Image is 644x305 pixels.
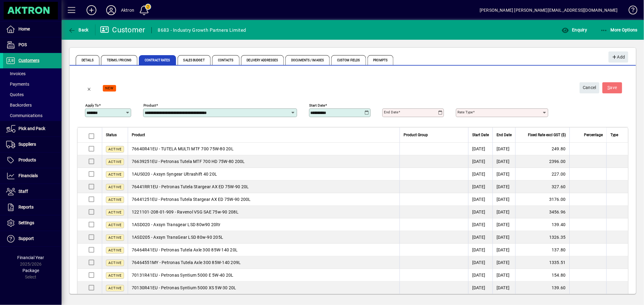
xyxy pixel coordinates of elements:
span: Contacts [212,55,239,65]
span: Package [22,268,39,273]
span: Products [18,157,36,162]
td: [DATE] [468,269,493,282]
span: Status [106,132,117,138]
mat-label: Start date [309,103,325,108]
td: 249.80 [515,143,570,155]
td: 76464551MY - Petronas Tutela Axle 300 85W-140 209L [128,256,400,269]
span: Active [108,147,122,151]
td: 139.40 [515,218,570,231]
span: Suppliers [18,142,36,147]
a: Pick and Pack [3,121,62,136]
button: More Options [599,24,639,35]
span: Terms / Pricing [101,55,138,65]
a: Home [3,22,62,37]
span: Backorders [6,103,32,108]
td: 1AUS020 - Axsyn Syngear Ultrashift 40 20L [128,168,400,181]
a: Knowledge Base [624,1,636,21]
div: Customer [100,25,145,35]
td: [DATE] [493,155,515,168]
mat-label: End date [384,110,398,114]
span: Fixed Rate excl GST ($) [528,132,566,138]
button: Profile [101,5,121,16]
td: 227.00 [515,168,570,181]
button: Enquiry [560,24,589,35]
a: Reports [3,200,62,215]
td: 327.60 [515,181,570,193]
span: Contract Rates [139,55,176,65]
span: NEW [105,86,114,90]
div: 8683 - Industry Growth Partners Limited [158,25,246,35]
td: [DATE] [468,155,493,168]
mat-label: Rate type [457,110,473,114]
td: 70131R41EU - Petronas Syntium 5000 E 5W-40 20L [128,269,400,282]
span: Details [76,55,99,65]
span: ave [608,83,617,93]
button: Add [609,51,628,63]
td: [DATE] [493,168,515,181]
td: 76639251EU - Petronas Tutela MTF 700 HD 75W-80 200L [128,155,400,168]
span: POS [18,42,27,47]
span: Type [610,132,618,138]
button: Cancel [580,82,599,93]
a: Staff [3,184,62,199]
span: Active [108,286,122,290]
span: Support [18,236,34,241]
a: Communications [3,110,62,121]
td: [DATE] [468,181,493,193]
td: [DATE] [493,282,515,294]
span: Enquiry [561,27,587,32]
span: Financial Year [18,255,44,260]
td: [DATE] [493,193,515,206]
span: Active [108,173,122,177]
td: [DATE] [493,218,515,231]
td: 137.80 [515,244,570,256]
span: Home [18,26,30,31]
span: More Options [600,27,638,32]
button: Back [82,80,97,95]
span: Percentage [584,132,603,138]
td: 1335.51 [515,256,570,269]
td: [DATE] [493,269,515,282]
a: Products [3,152,62,168]
span: Documents / Images [285,55,330,65]
span: End Date [497,132,512,138]
td: [DATE] [468,193,493,206]
span: Active [108,274,122,278]
a: Financials [3,168,62,184]
span: Financials [18,173,38,178]
div: Aktron [121,5,134,15]
span: Sales Budget [178,55,211,65]
td: 1221101-208-01-909 - Ravenol VSG SAE 75w-90 208L [128,206,400,218]
td: [DATE] [468,168,493,181]
a: Backorders [3,100,62,110]
span: Active [108,185,122,189]
span: Active [108,160,122,164]
td: [DATE] [493,143,515,155]
button: Back [66,24,90,35]
span: Add [612,52,625,62]
td: [DATE] [493,231,515,244]
span: Cancel [583,83,596,93]
span: Active [108,198,122,202]
td: 76441RR1EU - Petronas Tutela Stargear AX ED 75W-90 20L [128,181,400,193]
a: POS [3,37,62,53]
span: Active [108,223,122,227]
td: [DATE] [468,231,493,244]
a: Settings [3,215,62,231]
span: Settings [18,220,34,225]
a: Invoices [3,68,62,79]
button: Save [602,82,622,93]
span: Product [132,132,145,138]
div: [PERSON_NAME] [PERSON_NAME][EMAIL_ADDRESS][DOMAIN_NAME] [480,5,618,15]
td: 76640R41EU - TUTELA MULTI MTF 700 75W-80 20L [128,143,400,155]
td: [DATE] [493,256,515,269]
td: [DATE] [493,244,515,256]
td: [DATE] [468,143,493,155]
a: Support [3,231,62,246]
span: Reports [18,205,34,209]
td: 154.80 [515,269,570,282]
td: [DATE] [493,181,515,193]
td: 70130R41EU - Petronas Syntium 5000 XS 5W-30 20L [128,282,400,294]
app-page-header-button: Back [62,24,95,35]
